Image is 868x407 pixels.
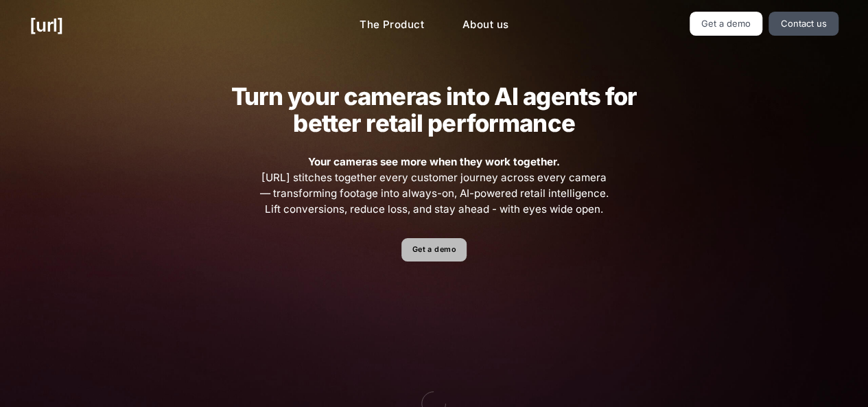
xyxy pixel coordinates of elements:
a: About us [451,12,519,38]
h2: Turn your cameras into AI agents for better retail performance [209,83,658,137]
strong: Your cameras see more when they work together. [308,155,560,168]
a: [URL] [30,12,63,38]
a: Get a demo [690,12,763,36]
span: [URL] stitches together every customer journey across every camera — transforming footage into al... [258,154,611,217]
a: The Product [349,12,435,38]
a: Contact us [769,12,838,36]
a: Get a demo [401,238,467,262]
